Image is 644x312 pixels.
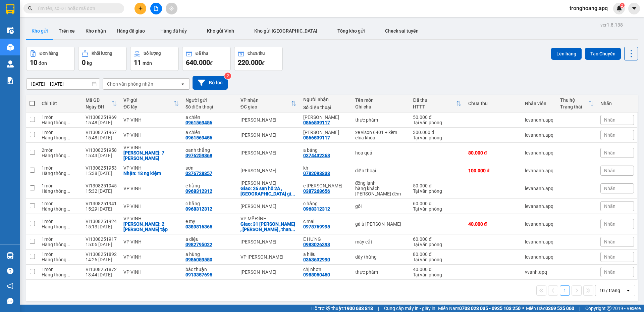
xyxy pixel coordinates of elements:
div: Giao: 26 san hô 2A ,vinhome ocean park gia lâm, hà nội [240,186,297,196]
span: | [378,305,379,312]
div: Ngày ĐH [86,104,111,109]
div: [PERSON_NAME] [240,180,297,186]
div: Khối lượng [92,51,112,56]
div: 300.000 đ [413,130,461,135]
div: Chọn văn phòng nhận [107,81,153,87]
div: 100.000 đ [468,168,518,173]
strong: 1900 633 818 [344,306,373,311]
th: Toggle SortBy [557,95,597,113]
div: VI1308251872 [86,267,117,272]
div: c hằng [303,201,348,206]
div: hoa quả [355,150,407,155]
button: Đã thu640.000đ [182,47,231,71]
div: máy cắt [355,239,407,244]
div: VI1308251953 [86,165,117,171]
span: món [143,60,152,66]
button: aim [166,3,177,14]
div: Hàng thông thường [42,272,79,277]
button: 1 [560,285,570,296]
span: file-add [154,6,158,11]
button: Tạo Chuyến [585,48,621,60]
div: Hàng thông thường [42,242,79,247]
div: 0982795022 [185,242,212,247]
div: levananh.apq [525,168,553,173]
img: warehouse-icon [7,60,14,68]
span: plus [138,6,143,11]
div: VP VINH [123,254,178,260]
div: Giao: 31 triều khúc , thanh xuân nam , thanh xuân , hà nội [240,221,297,232]
div: 0866539117 [303,135,330,140]
svg: open [180,81,185,87]
div: 15:05 [DATE] [86,242,117,247]
input: Tìm tên, số ĐT hoặc mã đơn [37,5,116,12]
button: Kho gửi [26,23,53,39]
img: warehouse-icon [7,44,14,51]
div: 0976259868 [185,153,212,158]
div: 0968312312 [303,206,330,212]
button: Trên xe [53,23,80,39]
div: Tại văn phòng [413,188,461,194]
svg: open [626,288,631,293]
div: 1 món [42,165,79,171]
span: notification [7,283,13,289]
span: Kho gửi [GEOGRAPHIC_DATA] [254,28,317,34]
span: đơn [39,60,47,66]
div: VP VINH [123,186,178,191]
div: đông lạnh [355,180,407,186]
span: Hỗ trợ kỹ thuật: [311,305,373,312]
sup: 2 [620,3,625,8]
div: 15:38 [DATE] [86,171,117,176]
div: điện thoại [355,168,407,173]
span: question-circle [7,268,13,274]
div: 15:48 [DATE] [86,135,117,140]
div: Nhận: 7 hồ tùng mậu [123,150,178,161]
div: Thu hộ [560,97,588,103]
img: warehouse-icon [7,252,14,259]
div: Hàng thông thường [42,153,79,158]
div: Chưa thu [248,51,265,56]
div: e my [185,219,234,224]
div: Tại văn phòng [413,120,461,125]
div: 13:44 [DATE] [86,272,117,277]
div: 0782098838 [303,171,330,176]
div: 0978769995 [303,224,330,229]
div: VI1308251969 [86,115,117,120]
div: gối [355,204,407,209]
div: 1 món [42,130,79,135]
div: Số điện thoại [185,104,234,109]
div: ver 1.8.138 [600,21,623,29]
span: Nhãn [604,239,615,244]
div: 0913357695 [185,272,212,277]
div: 0376728857 [185,171,212,176]
span: Check sai tuyến [385,28,419,34]
div: 60.000 đ [413,201,461,206]
th: Toggle SortBy [120,95,182,113]
div: chị nhơn [303,267,348,272]
button: Bộ lọc [193,76,228,90]
span: ... [291,191,295,196]
div: VP VINH [123,269,178,275]
button: Số lượng11món [130,47,179,71]
span: Miền Nam [438,305,521,312]
span: Nhãn [604,168,615,173]
span: aim [169,6,174,11]
div: Người nhận [303,97,348,102]
div: [PERSON_NAME] [240,168,297,173]
div: vvanh.apq [525,269,553,275]
div: Hàng thông thường [42,120,79,125]
img: icon-new-feature [616,5,622,11]
div: VP VINH [123,165,178,171]
span: 640.000 [186,58,210,66]
span: Miền Bắc [526,305,574,312]
div: Nhận: 2 hà huy tập [123,221,178,232]
div: gà ủ muối [355,221,407,227]
button: file-add [150,3,162,14]
div: 14:26 [DATE] [86,257,117,262]
span: Cung cấp máy in - giấy in: [384,305,436,312]
div: Đã thu [196,51,208,56]
div: Tại văn phòng [413,206,461,212]
div: c trang xoăn [303,183,348,188]
span: copyright [607,306,611,311]
button: Đơn hàng10đơn [26,47,75,71]
th: Toggle SortBy [82,95,120,113]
